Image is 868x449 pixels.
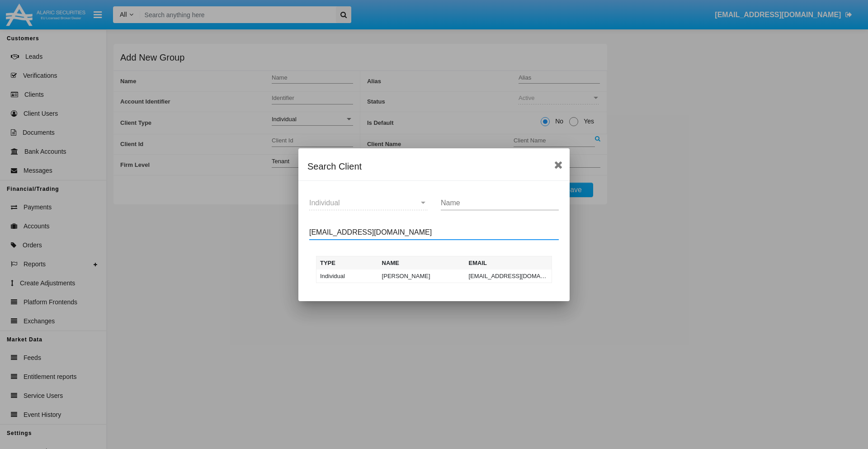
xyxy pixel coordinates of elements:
th: Name [378,256,465,269]
td: Individual [316,269,378,283]
td: [PERSON_NAME] [378,269,465,283]
td: [EMAIL_ADDRESS][DOMAIN_NAME] [465,269,552,283]
th: Type [316,256,378,269]
span: Individual [309,199,340,207]
div: Search Client [307,159,561,174]
th: Email [465,256,552,269]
